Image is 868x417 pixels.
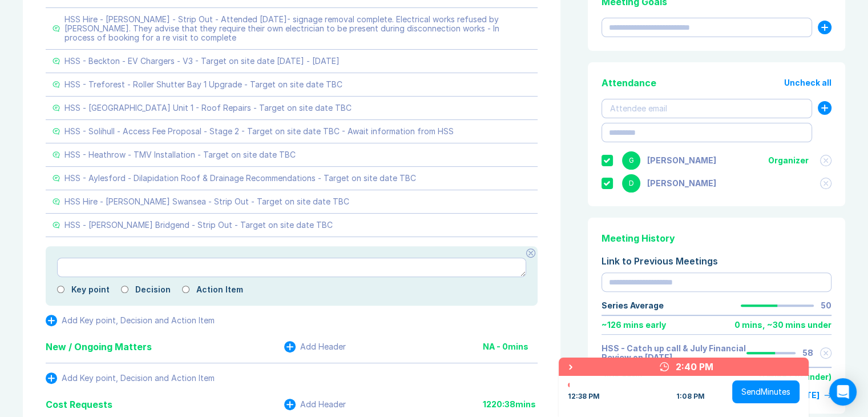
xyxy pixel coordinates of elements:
[71,285,110,294] label: Key point
[64,103,352,113] div: HSS - [GEOGRAPHIC_DATA] Unit 1 - Roof Repairs - Target on site date TBC
[62,374,215,383] div: Add Key point, Decision and Action Item
[768,156,809,165] div: Organizer
[601,320,666,330] div: ~ 126 mins early
[601,254,831,268] div: Link to Previous Meetings
[483,400,538,409] div: 1220:38 mins
[676,392,705,401] div: 1:08 PM
[622,174,640,193] div: D
[647,179,716,188] div: Danny Sisson
[64,127,454,136] div: HSS - Solihull - Access Fee Proposal - Stage 2 - Target on site date TBC - Await information from...
[135,285,171,294] label: Decision
[64,220,333,230] div: HSS - [PERSON_NAME] Bridgend - Strip Out - Target on site date TBC
[64,174,416,183] div: HSS - Aylesford - Dilapidation Roof & Drainage Recommendations - Target on site date TBC
[196,285,243,294] label: Action Item
[789,372,831,382] div: ( 29 under )
[601,76,656,90] div: Attendance
[568,392,600,401] div: 12:38 PM
[601,301,664,310] div: Series Average
[734,320,831,330] div: 0 mins , ~ 30 mins under
[64,150,296,159] div: HSS - Heathrow - TMV Installation - Target on site date TBC
[802,348,813,358] div: 58
[676,360,713,374] div: 2:40 PM
[46,372,215,384] button: Add Key point, Decision and Action Item
[622,151,640,170] div: G
[601,344,746,362] a: HSS - Catch up call & July Financial Review on [DATE]
[64,197,349,206] div: HSS Hire - [PERSON_NAME] Swansea - Strip Out - Target on site date TBC
[647,156,716,165] div: Gemma White
[300,400,346,409] div: Add Header
[64,57,340,66] div: HSS - Beckton - EV Chargers - V3 - Target on site date [DATE] - [DATE]
[284,399,346,410] button: Add Header
[300,342,346,351] div: Add Header
[784,78,831,87] button: Uncheck all
[46,315,215,326] button: Add Key point, Decision and Action Item
[62,316,215,325] div: Add Key point, Decision and Action Item
[64,80,342,89] div: HSS - Treforest - Roller Shutter Bay 1 Upgrade - Target on site date TBC
[829,378,857,406] div: Open Intercom Messenger
[732,380,800,403] button: SendMinutes
[821,301,831,310] div: 50
[284,341,346,352] button: Add Header
[483,342,538,351] div: NA - 0 mins
[46,340,152,354] div: New / Ongoing Matters
[601,231,831,245] div: Meeting History
[46,398,112,411] div: Cost Requests
[64,15,531,42] div: HSS Hire - [PERSON_NAME] - Strip Out - Attended [DATE]- signage removal complete. Electrical work...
